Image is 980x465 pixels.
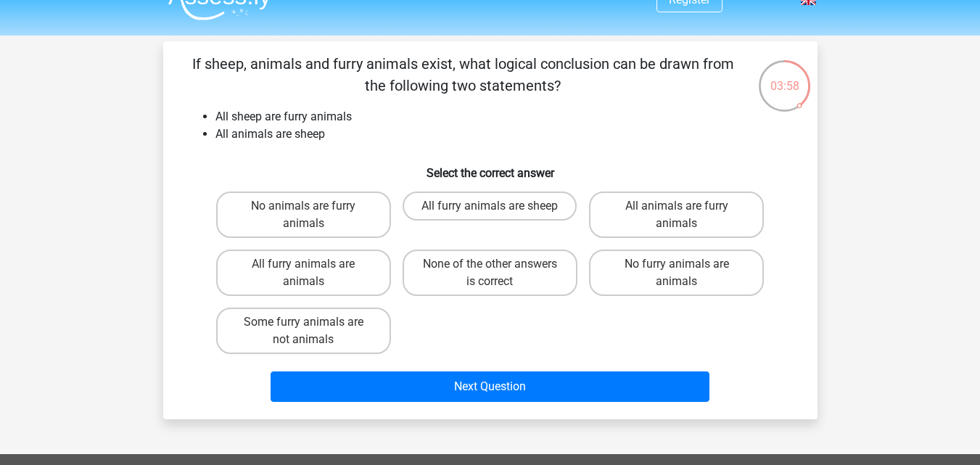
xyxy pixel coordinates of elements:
label: All furry animals are sheep [403,192,577,221]
li: All sheep are furry animals [215,108,794,125]
label: No animals are furry animals [216,192,391,238]
button: Next Question [271,371,709,402]
label: No furry animals are animals [589,250,764,296]
label: All animals are furry animals [589,192,764,238]
p: If sheep, animals and furry animals exist, what logical conclusion can be drawn from the followin... [186,53,740,96]
label: Some furry animals are not animals [216,308,391,354]
div: 03:58 [757,59,812,95]
label: None of the other answers is correct [403,250,577,296]
li: All animals are sheep [215,125,794,143]
label: All furry animals are animals [216,250,391,296]
h6: Select the correct answer [186,155,794,180]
